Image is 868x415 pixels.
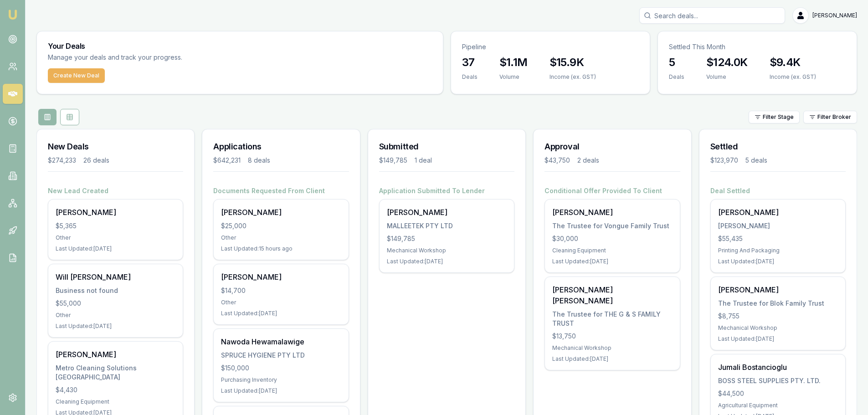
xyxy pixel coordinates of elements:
div: Mechanical Workshop [387,247,507,254]
button: Filter Stage [749,111,800,123]
div: Other [56,234,175,241]
button: Create New Deal [48,68,105,83]
p: Settled This Month [669,42,846,51]
div: Last Updated: 15 hours ago [221,245,341,252]
div: 2 deals [577,156,599,165]
img: emu-icon-u.png [7,9,18,20]
div: $55,000 [56,299,175,308]
div: Income (ex. GST) [550,73,596,81]
h3: $9.4K [770,55,816,70]
div: $8,755 [718,312,838,321]
div: [PERSON_NAME] [221,207,341,218]
div: The Trustee for Blok Family Trust [718,299,838,308]
div: $149,785 [387,234,507,243]
div: $25,000 [221,221,341,231]
h4: Documents Requested From Client [213,186,349,195]
div: $5,365 [56,221,175,231]
div: Nawoda Hewamalawige [221,336,341,347]
div: BOSS STEEL SUPPLIES PTY. LTD. [718,376,838,385]
h3: Approval [544,140,680,153]
div: The Trustee for Vongue Family Trust [552,221,672,231]
h3: $124.0K [706,55,748,70]
div: $150,000 [221,364,341,373]
div: Volume [706,73,748,81]
div: Will [PERSON_NAME] [56,272,175,282]
div: Income (ex. GST) [770,73,816,81]
div: Mechanical Workshop [718,324,838,332]
div: MALLEETEK PTY LTD [387,221,507,231]
div: Jumali Bostancioglu [718,362,838,373]
div: $43,750 [544,156,570,165]
div: Purchasing Inventory [221,376,341,384]
input: Search deals [639,7,785,24]
div: Last Updated: [DATE] [56,323,175,330]
div: 8 deals [248,156,270,165]
div: Last Updated: [DATE] [387,258,507,265]
h3: $1.1M [499,55,528,70]
div: [PERSON_NAME] [387,207,507,218]
div: 26 deals [83,156,109,165]
div: $44,500 [718,389,838,398]
div: SPRUCE HYGIENE PTY LTD [221,351,341,360]
h3: Your Deals [48,42,432,50]
h4: Conditional Offer Provided To Client [544,186,680,195]
span: [PERSON_NAME] [812,12,857,19]
div: [PERSON_NAME] [56,207,175,218]
h4: Deal Settled [710,186,846,195]
div: Last Updated: [DATE] [221,387,341,395]
span: Filter Broker [817,113,851,121]
div: Business not found [56,286,175,295]
h3: 37 [462,55,478,70]
div: [PERSON_NAME] [221,272,341,282]
div: Other [221,299,341,306]
div: Cleaning Equipment [56,398,175,405]
div: 5 deals [745,156,767,165]
div: Deals [462,73,478,81]
div: Last Updated: [DATE] [221,310,341,317]
div: $14,700 [221,286,341,295]
div: $274,233 [48,156,76,165]
div: $55,435 [718,234,838,243]
button: Filter Broker [803,111,857,123]
div: $13,750 [552,332,672,341]
h4: Application Submitted To Lender [379,186,514,195]
div: Last Updated: [DATE] [56,245,175,252]
h4: New Lead Created [48,186,183,195]
div: [PERSON_NAME] [PERSON_NAME] [552,284,672,306]
p: Pipeline [462,42,639,51]
div: Agricultural Equipment [718,402,838,409]
h3: Settled [710,140,846,153]
div: $642,231 [213,156,241,165]
div: [PERSON_NAME] [718,284,838,295]
div: Other [56,312,175,319]
h3: New Deals [48,140,183,153]
div: Deals [669,73,684,81]
div: Mechanical Workshop [552,344,672,352]
div: $4,430 [56,385,175,395]
div: Volume [499,73,528,81]
p: Manage your deals and track your progress. [48,52,281,63]
div: Cleaning Equipment [552,247,672,254]
div: Other [221,234,341,241]
div: Last Updated: [DATE] [718,258,838,265]
div: 1 deal [415,156,432,165]
div: Metro Cleaning Solutions [GEOGRAPHIC_DATA] [56,364,175,382]
div: The Trustee for THE G & S FAMILY TRUST [552,310,672,328]
div: [PERSON_NAME] [718,207,838,218]
span: Filter Stage [763,113,794,121]
div: [PERSON_NAME] [718,221,838,231]
div: Last Updated: [DATE] [718,335,838,343]
div: [PERSON_NAME] [552,207,672,218]
div: Last Updated: [DATE] [552,258,672,265]
div: Last Updated: [DATE] [552,355,672,363]
div: $149,785 [379,156,407,165]
div: [PERSON_NAME] [56,349,175,360]
div: $30,000 [552,234,672,243]
h3: Applications [213,140,349,153]
h3: $15.9K [550,55,596,70]
h3: Submitted [379,140,514,153]
div: Printing And Packaging [718,247,838,254]
h3: 5 [669,55,684,70]
div: $123,970 [710,156,738,165]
